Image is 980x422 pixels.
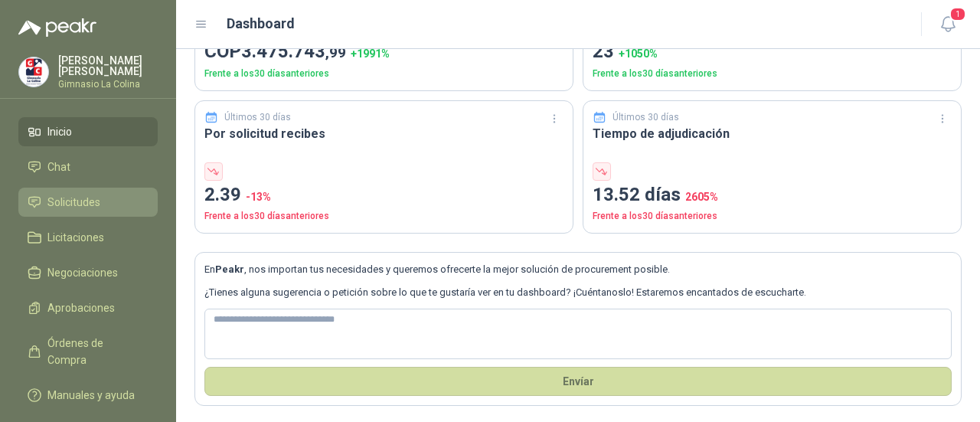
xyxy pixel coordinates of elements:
a: Manuales y ayuda [18,381,158,410]
p: Frente a los 30 días anteriores [204,209,563,224]
p: 2.39 [204,181,563,210]
span: Chat [47,159,70,175]
span: + 1050 % [619,47,658,60]
span: 2605 % [685,191,718,203]
p: Últimos 30 días [612,110,679,125]
span: Manuales y ayuda [47,387,135,404]
span: Solicitudes [47,194,100,211]
b: Peakr [215,263,244,275]
span: + 1991 % [351,47,390,60]
a: Negociaciones [18,258,158,287]
span: 1 [949,7,966,21]
a: Inicio [18,117,158,146]
span: 3.475.743 [241,41,346,62]
a: Aprobaciones [18,293,158,322]
p: Frente a los 30 días anteriores [593,209,952,224]
h3: Tiempo de adjudicación [593,124,952,143]
span: -13 % [246,191,271,203]
span: Aprobaciones [47,299,115,316]
p: Frente a los 30 días anteriores [204,67,563,81]
a: Solicitudes [18,188,158,217]
p: 13.52 días [593,181,952,210]
img: Company Logo [19,57,48,87]
button: Envíar [204,367,952,396]
span: Negociaciones [47,264,118,281]
button: 1 [934,11,962,38]
p: Gimnasio La Colina [58,80,158,89]
a: Órdenes de Compra [18,329,158,375]
p: ¿Tienes alguna sugerencia o petición sobre lo que te gustaría ver en tu dashboard? ¡Cuéntanoslo! ... [204,285,952,300]
span: Órdenes de Compra [47,335,143,368]
p: Últimos 30 días [224,110,291,125]
p: Frente a los 30 días anteriores [593,67,952,81]
p: En , nos importan tus necesidades y queremos ofrecerte la mejor solución de procurement posible. [204,262,952,277]
h1: Dashboard [227,13,295,34]
p: 23 [593,38,952,67]
h3: Por solicitud recibes [204,124,563,143]
span: Licitaciones [47,229,104,246]
span: Inicio [47,123,72,140]
p: COP [204,38,563,67]
a: Licitaciones [18,223,158,252]
a: Chat [18,152,158,182]
p: [PERSON_NAME] [PERSON_NAME] [58,55,158,77]
span: ,99 [325,44,346,61]
img: Logo peakr [18,18,96,37]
